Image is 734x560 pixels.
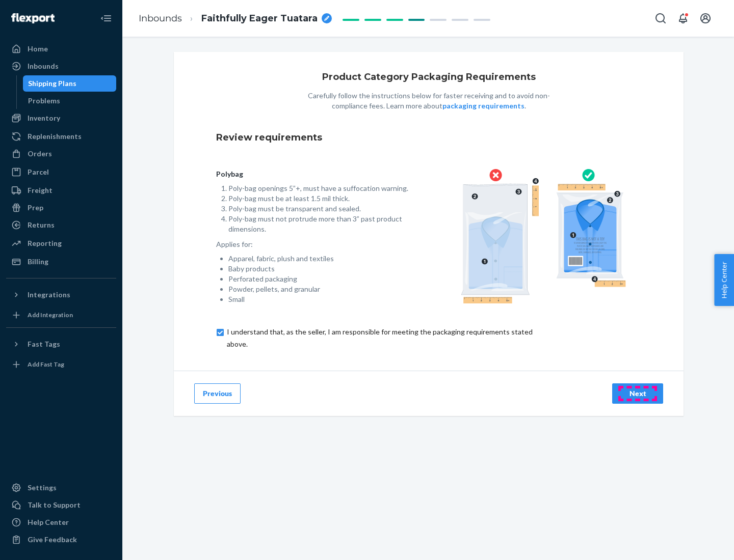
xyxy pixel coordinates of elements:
a: Talk to Support [6,497,116,513]
img: polybag.ac92ac876edd07edd96c1eaacd328395.png [461,169,626,303]
button: Previous [194,383,241,404]
img: Flexport logo [11,13,55,23]
h1: Product Category Packaging Requirements [322,72,536,82]
div: Inventory [28,113,60,123]
div: Problems [28,96,60,106]
div: Parcel [28,167,49,177]
a: Reporting [6,235,116,251]
button: Open notifications [673,8,693,29]
button: Integrations [6,287,116,303]
button: Fast Tags [6,336,116,352]
li: Poly-bag must not protrude more than 3” past product dimensions. [228,214,412,234]
button: Next [612,383,663,404]
div: Review requirements [216,123,641,153]
div: Add Integration [28,311,73,319]
a: Prep [6,200,116,216]
a: Inventory [6,110,116,126]
a: Settings [6,480,116,496]
li: Small [228,294,412,304]
div: Replenishments [28,131,82,142]
button: Open Search Box [650,8,671,29]
p: Polybag [216,169,412,179]
div: Settings [28,483,57,493]
button: Give Feedback [6,531,116,548]
button: Close Navigation [96,8,116,29]
a: Inbounds [6,58,116,74]
li: Apparel, fabric, plush and textiles [228,254,412,264]
a: Add Fast Tag [6,356,116,373]
a: Orders [6,146,116,162]
div: Orders [28,149,52,159]
a: Home [6,41,116,57]
button: packaging requirements [442,101,525,111]
div: Fast Tags [28,339,60,349]
div: Talk to Support [28,500,81,510]
ol: breadcrumbs [130,4,340,34]
li: Powder, pellets, and granular [228,284,412,294]
p: Carefully follow the instructions below for faster receiving and to avoid non-compliance fees. Le... [296,91,561,111]
p: Applies for: [216,239,412,249]
a: Add Integration [6,307,116,323]
a: Help Center [6,514,116,530]
a: Parcel [6,164,116,180]
div: Help Center [28,517,69,527]
div: Prep [28,203,43,213]
li: Poly-bag must be transparent and sealed. [228,204,412,214]
div: Integrations [28,290,70,300]
div: Add Fast Tag [28,360,64,369]
a: Shipping Plans [23,75,117,92]
div: Freight [28,185,53,195]
span: Faithfully Eager Tuatara [201,12,318,25]
div: Reporting [28,238,62,248]
a: Replenishments [6,128,116,145]
div: Returns [28,220,55,230]
li: Perforated packaging [228,274,412,284]
a: Problems [23,93,117,109]
div: Billing [28,257,48,267]
a: Billing [6,254,116,270]
button: Open account menu [695,8,716,29]
div: Next [621,388,654,399]
a: Returns [6,217,116,233]
div: Home [28,44,48,54]
a: Inbounds [139,13,182,24]
button: Help Center [714,254,734,306]
li: Poly-bag openings 5”+, must have a suffocation warning. [228,183,412,193]
a: Freight [6,182,116,199]
div: Give Feedback [28,535,77,545]
li: Poly-bag must be at least 1.5 mil thick. [228,193,412,204]
div: Shipping Plans [28,78,76,89]
li: Baby products [228,264,412,274]
div: Inbounds [28,61,59,71]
